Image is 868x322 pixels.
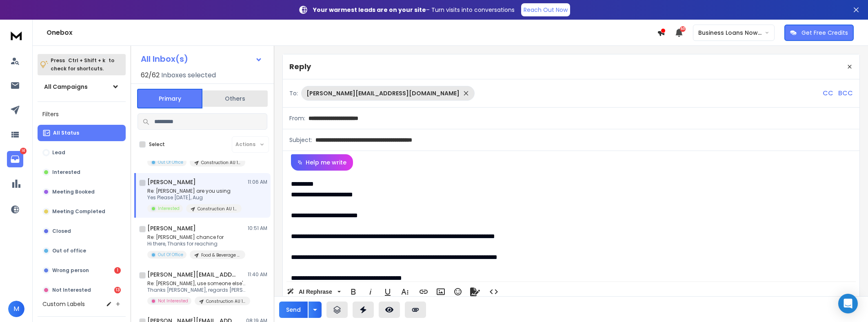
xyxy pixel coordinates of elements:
[397,284,413,300] button: More Text
[53,130,79,136] p: All Status
[38,203,126,220] button: Meeting Completed
[289,114,305,122] p: From:
[147,188,242,194] p: Re: [PERSON_NAME] are you using
[450,284,466,300] button: Emoticons
[47,28,657,38] h1: Onebox
[147,241,245,247] p: Hi there, Thanks for reaching
[346,284,361,300] button: Bold (Ctrl+B)
[161,70,216,80] h3: Inboxes selected
[416,284,431,300] button: Insert Link (Ctrl+K)
[38,164,126,180] button: Interested
[158,159,183,165] p: Out Of Office
[147,280,245,287] p: Re: [PERSON_NAME], use someone else's
[297,288,334,295] span: AI Rephrase
[248,179,267,185] p: 11:06 AM
[38,262,126,279] button: Wrong person1
[433,284,448,300] button: Insert Image (Ctrl+P)
[486,284,502,300] button: Code View
[52,149,65,156] p: Lead
[147,224,196,232] h1: [PERSON_NAME]
[52,248,86,254] p: Out of office
[801,29,848,37] p: Get Free Credits
[8,301,24,317] button: M
[20,148,27,154] p: 14
[51,56,114,73] p: Press to check for shortcuts.
[313,6,426,14] strong: Your warmest leads are on your site
[38,243,126,259] button: Out of office
[158,205,180,212] p: Interested
[289,61,311,72] p: Reply
[38,223,126,239] button: Closed
[38,79,126,95] button: All Campaigns
[202,90,268,108] button: Others
[147,194,242,201] p: Yes Please [DATE], Aug
[147,234,245,241] p: Re: [PERSON_NAME] chance for
[248,225,267,232] p: 10:51 AM
[147,287,245,293] p: Thanks [PERSON_NAME], regards [PERSON_NAME] [DATE][DATE],
[38,125,126,141] button: All Status
[838,88,853,98] p: BCC
[8,28,24,43] img: logo
[7,151,23,167] a: 14
[524,6,568,14] p: Reach Out Now
[285,284,342,300] button: AI Rephrase
[467,284,483,300] button: Signature
[52,208,105,215] p: Meeting Completed
[158,298,188,304] p: Not Interested
[248,271,267,278] p: 11:40 AM
[838,294,858,313] div: Open Intercom Messenger
[201,252,240,258] p: Food & Beverage AU 409 List 1 Video CTA
[67,56,107,65] span: Ctrl + Shift + k
[52,287,91,293] p: Not Interested
[147,270,237,279] h1: [PERSON_NAME][EMAIL_ADDRESS][DOMAIN_NAME]
[291,154,353,171] button: Help me write
[380,284,395,300] button: Underline (Ctrl+U)
[38,184,126,200] button: Meeting Booked
[52,189,95,195] p: Meeting Booked
[141,55,188,63] h1: All Inbox(s)
[363,284,378,300] button: Italic (Ctrl+I)
[313,6,515,14] p: – Turn visits into conversations
[52,267,89,274] p: Wrong person
[158,252,183,258] p: Out Of Office
[784,25,854,41] button: Get Free Credits
[279,302,308,318] button: Send
[137,89,202,108] button: Primary
[147,178,196,186] h1: [PERSON_NAME]
[698,29,765,37] p: Business Loans Now ([PERSON_NAME])
[42,300,85,308] h3: Custom Labels
[114,267,121,274] div: 1
[306,89,460,97] p: [PERSON_NAME][EMAIL_ADDRESS][DOMAIN_NAME]
[198,206,237,212] p: Construction AU 1686 List 1 Video CTA
[38,108,126,120] h3: Filters
[141,70,160,80] span: 62 / 62
[206,298,245,304] p: Construction AU 1686 List 1 Video CTA
[134,51,269,67] button: All Inbox(s)
[289,89,298,97] p: To:
[823,88,833,98] p: CC
[44,83,88,91] h1: All Campaigns
[52,169,80,176] p: Interested
[289,136,312,144] p: Subject:
[38,144,126,161] button: Lead
[38,282,126,298] button: Not Interested13
[521,3,570,16] a: Reach Out Now
[149,141,165,148] label: Select
[114,287,121,293] div: 13
[680,26,686,32] span: 50
[52,228,71,234] p: Closed
[201,160,240,166] p: Construction AU 1685 List 2 Appraisal CTA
